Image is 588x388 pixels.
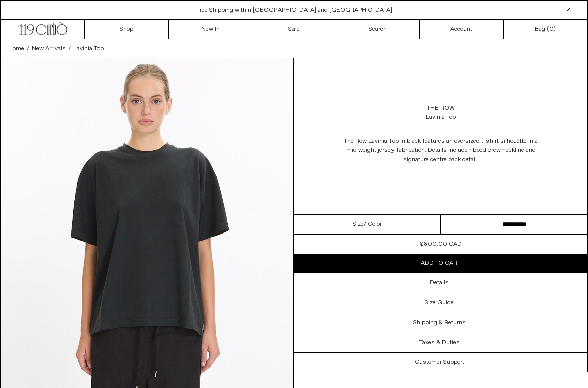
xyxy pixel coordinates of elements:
h3: Details [430,279,449,286]
a: Home [8,44,24,53]
a: Account [420,20,504,39]
a: Sale [252,20,336,39]
span: 0 [549,25,553,33]
span: New Arrivals [32,45,66,53]
span: / [27,44,29,53]
span: Lavinia Top [73,45,104,53]
a: the row [427,104,455,113]
span: ) [549,25,556,34]
button: Add to cart [294,254,587,273]
a: New In [169,20,253,39]
a: Shop [85,20,169,39]
span: Size [353,220,364,229]
span: Add to cart [421,259,461,267]
a: Search [336,20,420,39]
div: $800.00 CAD [420,240,462,249]
a: New Arrivals [32,44,66,53]
h3: Size Guide [425,299,454,306]
a: Lavinia Top [73,44,104,53]
span: Home [8,45,24,53]
a: Bag () [504,20,587,39]
h3: Shipping & Returns [413,319,466,326]
span: / [68,44,71,53]
h3: Customer Support [415,359,464,366]
div: Lavinia Top [426,113,456,122]
a: Free Shipping within [GEOGRAPHIC_DATA] and [GEOGRAPHIC_DATA] [196,6,393,14]
span: / Color [364,220,382,229]
p: The Row Lavinia Top in black features an oversized t-shirt silhouette in a mid weight jersey fabr... [340,132,541,169]
h3: Taxes & Duties [419,339,460,346]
